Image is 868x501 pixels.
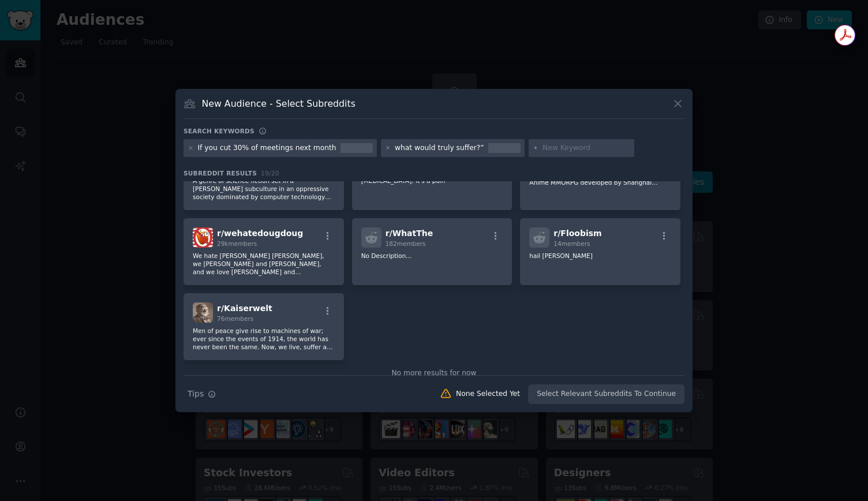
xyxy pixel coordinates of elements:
input: New Keyword [542,143,630,154]
h3: New Audience - Select Subreddits [202,98,356,110]
img: wehatedougdoug [193,227,213,248]
p: A genre of science fiction set in a [PERSON_NAME] subculture in an oppressive society dominated b... [193,177,335,201]
span: r/ wehatedougdoug [217,229,303,238]
div: None Selected Yet [456,389,520,399]
span: r/ Floobism [553,229,601,238]
span: Tips [188,388,204,400]
span: Subreddit Results [184,169,257,177]
div: If you cut 30% of meetings next month [198,143,336,154]
span: 182 members [386,240,426,247]
span: 29k members [217,240,257,247]
img: Kaiserwelt [193,302,213,323]
button: Tips [184,384,220,404]
p: hail [PERSON_NAME] [529,252,671,260]
div: No more results for now [184,368,684,379]
span: 76 members [217,315,253,322]
span: r/ Kaiserwelt [217,304,272,313]
h3: Search keywords [184,127,255,135]
p: We hate [PERSON_NAME] [PERSON_NAME], we [PERSON_NAME] and [PERSON_NAME], and we love [PERSON_NAME... [193,252,335,276]
p: No Description... [361,252,503,260]
span: 19 / 20 [261,170,279,177]
span: 14 members [553,240,590,247]
div: what would truly suffer?” [395,143,484,154]
p: Men of peace give rise to machines of war; ever since the events of 1914, the world has never bee... [193,327,335,351]
span: r/ WhatThe [386,229,433,238]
